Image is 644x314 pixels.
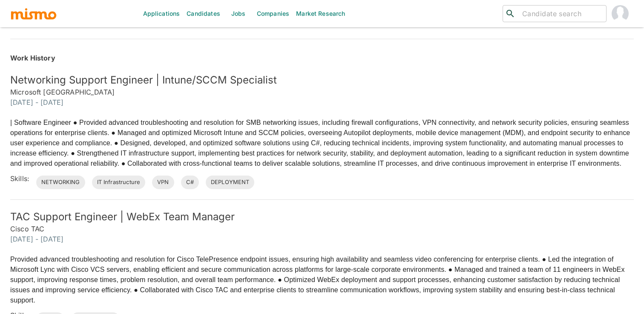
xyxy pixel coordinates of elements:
h6: [DATE] - [DATE] [10,234,634,244]
span: NETWORKING [36,178,85,187]
img: Gabriel Hernandez [612,5,629,22]
p: | Software Engineer ● Provided advanced troubleshooting and resolution for SMB networking issues,... [10,118,634,169]
h6: Skills: [10,173,29,184]
h6: Work History [10,53,634,63]
h6: [DATE] - [DATE] [10,97,634,107]
input: Candidate search [519,8,603,20]
span: DEPLOYMENT [206,178,255,187]
h6: Microsoft [GEOGRAPHIC_DATA] [10,87,634,97]
h6: Cisco TAC [10,224,634,234]
span: C# [181,178,199,187]
h5: TAC Support Engineer | WebEx Team Manager [10,210,634,224]
h5: Networking Support Engineer | Intune/SCCM Specialist [10,73,634,87]
span: VPN [152,178,174,187]
span: IT Infrastructure [92,178,146,187]
p: Provided advanced troubleshooting and resolution for Cisco TelePresence endpoint issues, ensuring... [10,254,634,305]
img: logo [10,7,57,20]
